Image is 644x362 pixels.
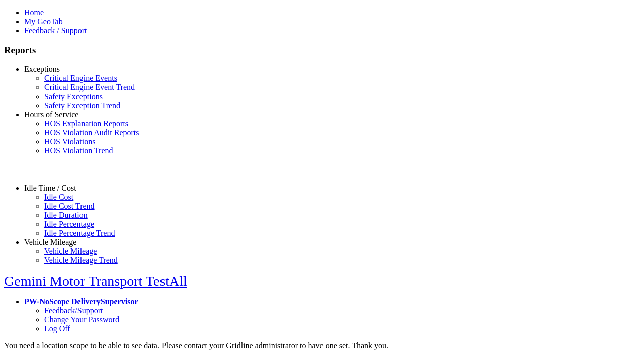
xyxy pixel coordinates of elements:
a: Idle Time / Cost [24,184,76,192]
a: HOS Violations [44,137,95,146]
a: Critical Engine Events [44,74,117,82]
a: Change Your Password [44,315,119,324]
a: Idle Duration [44,211,88,219]
a: Vehicle Mileage [44,247,97,255]
a: Feedback/Support [44,306,103,315]
a: Idle Percentage [44,220,94,228]
a: HOS Violation Trend [44,146,113,155]
a: PW-NoScope DeliverySupervisor [24,297,138,306]
a: Idle Cost [44,193,73,201]
a: Safety Exceptions [44,92,103,101]
a: Vehicle Mileage Trend [44,256,118,264]
a: Home [24,8,44,17]
a: Gemini Motor Transport TestAll [4,273,187,289]
div: You need a location scope to be able to see data. Please contact your Gridline administrator to h... [4,341,640,350]
a: Idle Cost Trend [44,202,95,210]
a: Log Off [44,324,70,333]
a: HOS Explanation Reports [44,119,128,128]
a: Vehicle Mileage [24,238,76,246]
a: Hours of Service [24,110,78,119]
a: Safety Exception Trend [44,101,120,110]
a: Idle Percentage Trend [44,229,115,237]
a: HOS Violation Audit Reports [44,128,139,137]
a: Critical Engine Event Trend [44,83,135,92]
a: My GeoTab [24,17,63,26]
a: Exceptions [24,65,60,73]
a: Feedback / Support [24,26,87,35]
h3: Reports [4,45,640,56]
